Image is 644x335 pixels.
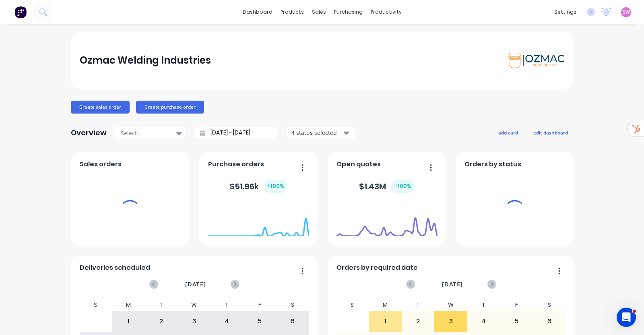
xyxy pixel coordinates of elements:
[80,52,211,68] div: Ozmac Welding Industries
[528,127,573,138] button: edit dashboard
[391,180,415,193] div: + 100 %
[508,53,564,68] img: Ozmac Welding Industries
[136,101,204,114] button: Create purchase order
[208,159,264,169] span: Purchase orders
[402,299,435,311] div: T
[112,311,144,331] div: 1
[80,159,122,169] span: Sales orders
[617,308,636,327] iframe: Intercom live chat
[185,280,206,289] span: [DATE]
[330,6,367,18] div: purchasing
[145,299,178,311] div: T
[442,280,463,289] span: [DATE]
[178,299,211,311] div: W
[243,299,276,311] div: F
[287,127,355,139] button: 4 status selected
[264,180,287,193] div: + 100 %
[533,311,566,331] div: 6
[500,311,533,331] div: 5
[435,311,467,331] div: 3
[467,299,500,311] div: T
[500,299,533,311] div: F
[402,311,434,331] div: 2
[367,6,406,18] div: productivity
[229,180,287,193] div: $ 51.96k
[71,125,107,141] div: Overview
[434,299,467,311] div: W
[369,311,401,331] div: 1
[533,299,566,311] div: S
[336,159,381,169] span: Open quotes
[623,8,630,16] span: SW
[276,299,309,311] div: S
[244,311,276,331] div: 5
[336,299,369,311] div: S
[71,101,130,114] button: Create sales order
[291,128,342,137] div: 4 status selected
[79,299,112,311] div: S
[359,180,415,193] div: $ 1.43M
[550,6,580,18] div: settings
[277,311,309,331] div: 6
[308,6,330,18] div: sales
[145,311,178,331] div: 2
[239,6,277,18] a: dashboard
[464,159,521,169] span: Orders by status
[493,127,523,138] button: add card
[211,299,244,311] div: T
[211,311,243,331] div: 4
[369,299,402,311] div: M
[14,6,27,18] img: Factory
[277,6,308,18] div: products
[80,263,150,273] span: Deliveries scheduled
[178,311,210,331] div: 3
[468,311,500,331] div: 4
[112,299,145,311] div: M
